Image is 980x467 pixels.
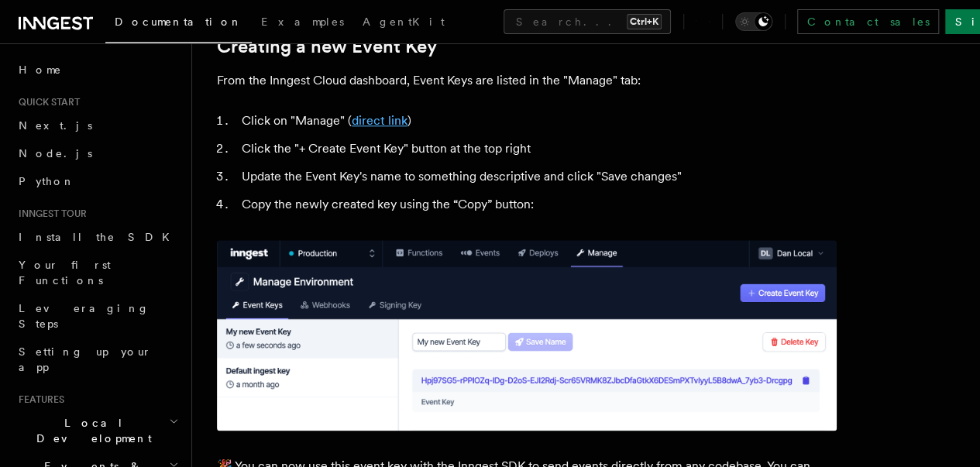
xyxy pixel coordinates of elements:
[237,110,837,132] li: Click on "Manage" ( )
[12,251,182,294] a: Your first Functions
[252,5,353,42] a: Examples
[237,166,837,187] li: Update the Event Key's name to something descriptive and click "Save changes"
[19,345,152,373] span: Setting up your app
[353,5,454,42] a: AgentKit
[12,409,182,452] button: Local Development
[217,240,837,431] img: A newly created Event Key in the Inngest Cloud dashboard
[19,62,62,77] span: Home
[12,294,182,338] a: Leveraging Steps
[352,113,407,128] a: direct link
[363,15,445,28] span: AgentKit
[19,147,92,160] span: Node.js
[12,415,169,446] span: Local Development
[797,9,939,34] a: Contact sales
[115,15,242,28] span: Documentation
[19,119,92,132] span: Next.js
[19,259,111,287] span: Your first Functions
[12,208,87,220] span: Inngest tour
[261,15,344,28] span: Examples
[12,96,80,108] span: Quick start
[237,194,837,215] li: Copy the newly created key using the “Copy” button:
[19,231,179,243] span: Install the SDK
[12,139,182,167] a: Node.js
[19,175,75,187] span: Python
[504,9,671,34] button: Search...Ctrl+K
[217,70,837,91] p: From the Inngest Cloud dashboard, Event Keys are listed in the "Manage" tab:
[12,393,64,406] span: Features
[12,338,182,381] a: Setting up your app
[12,56,182,84] a: Home
[105,5,252,43] a: Documentation
[12,112,182,139] a: Next.js
[12,223,182,251] a: Install the SDK
[19,302,150,330] span: Leveraging Steps
[12,167,182,195] a: Python
[735,12,772,31] button: Toggle dark mode
[237,138,837,160] li: Click the "+ Create Event Key" button at the top right
[627,14,662,29] kbd: Ctrl+K
[217,36,437,57] a: Creating a new Event Key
